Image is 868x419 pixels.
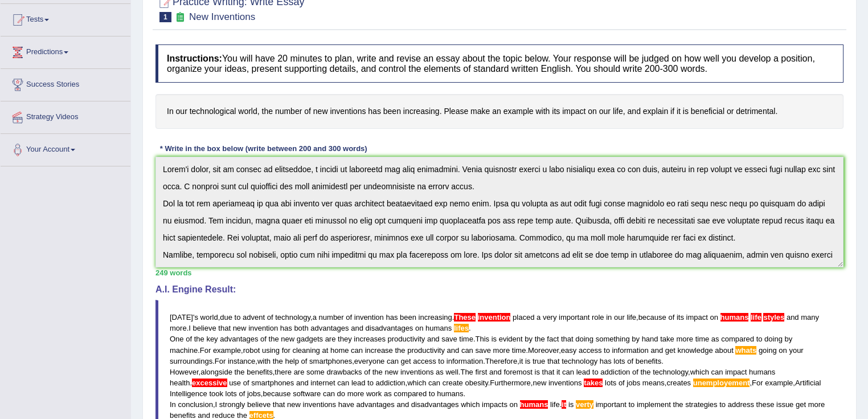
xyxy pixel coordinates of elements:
[619,379,625,387] span: of
[437,389,463,398] span: humans
[354,313,384,322] span: invention
[346,313,352,322] span: of
[584,379,603,387] span: It seems that the correct verb form here is “take”. (did you mean: take)
[228,357,255,365] span: instance
[493,346,510,355] span: more
[376,379,406,387] span: addiction
[322,346,328,355] span: at
[293,389,321,398] span: software
[292,346,320,355] span: cleaning
[776,400,793,409] span: issue
[287,400,301,409] span: new
[728,400,754,409] span: address
[543,313,557,322] span: very
[579,346,601,355] span: access
[280,324,292,332] span: has
[301,357,308,365] span: of
[547,357,560,365] span: that
[251,379,294,387] span: smartphones
[677,346,713,355] span: knowledge
[243,313,265,322] span: advent
[475,346,490,355] span: save
[765,379,793,387] span: example
[459,335,473,343] span: time
[443,379,463,387] span: create
[200,346,211,355] span: For
[257,357,271,365] span: with
[186,335,192,343] span: of
[325,335,336,343] span: are
[395,346,405,355] span: the
[294,368,305,376] span: are
[548,379,582,387] span: inventions
[761,313,764,322] span: This noun is normally spelled as one word. (did you mean: lifestyles)
[562,368,574,376] span: can
[394,389,427,398] span: compared
[218,324,231,332] span: that
[247,368,273,376] span: benefits
[1,4,130,32] a: Tests
[542,368,555,376] span: that
[673,400,683,409] span: the
[475,368,487,376] span: first
[789,346,803,355] span: your
[461,400,480,409] span: which
[297,335,323,343] span: gadgets
[796,400,806,409] span: get
[366,324,413,332] span: disadvantages
[167,54,222,63] b: Instructions:
[263,389,290,398] span: because
[485,357,517,365] span: Therefore
[425,324,452,332] span: humans
[627,313,636,322] span: life
[243,379,249,387] span: of
[170,346,198,355] span: machine
[596,400,627,409] span: important
[465,379,488,387] span: obesity
[285,357,299,365] span: help
[209,389,223,398] span: took
[436,368,444,376] span: as
[273,400,285,409] span: that
[338,400,354,409] span: have
[535,335,545,343] span: the
[693,379,750,387] span: Possible spelling mistake found. (did you mean: unemployment)
[533,357,545,365] span: true
[215,400,218,409] span: I
[387,357,399,365] span: can
[627,379,640,387] span: jobs
[695,335,710,343] span: time
[200,313,218,322] span: world
[306,368,325,376] span: some
[596,335,630,343] span: something
[636,357,662,365] span: benefits
[632,335,640,343] span: by
[206,335,218,343] span: key
[296,379,309,387] span: and
[686,313,708,322] span: impact
[247,400,271,409] span: believe
[401,357,411,365] span: get
[676,335,693,343] span: more
[600,368,630,376] span: addiction
[787,313,799,322] span: and
[510,400,518,409] span: on
[559,313,589,322] span: important
[482,400,507,409] span: impacts
[170,389,207,398] span: Intelligence
[294,324,308,332] span: both
[367,379,374,387] span: to
[445,368,458,376] span: well
[234,368,244,376] span: the
[528,346,559,355] span: Moreover
[193,324,216,332] span: believe
[561,346,576,355] span: easy
[503,368,533,376] span: foremost
[592,313,604,322] span: role
[351,346,363,355] span: can
[533,379,546,387] span: new
[275,368,292,376] span: there
[1,69,130,97] a: Success Stories
[384,389,392,398] span: as
[155,143,371,154] div: * Write in the box below (write between 200 and 300 words)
